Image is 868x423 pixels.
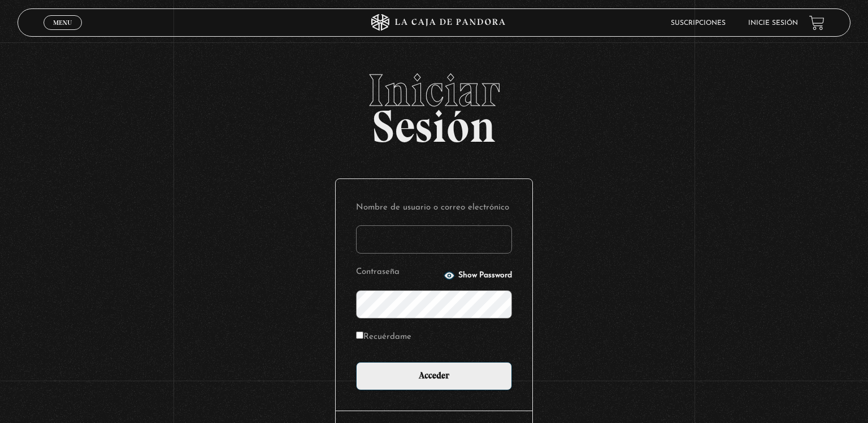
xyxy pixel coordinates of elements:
[809,15,824,30] a: View your shopping cart
[356,264,440,281] label: Contraseña
[458,272,512,280] span: Show Password
[356,362,512,390] input: Acceder
[18,68,851,113] span: Iniciar
[356,329,411,346] label: Recuérdame
[356,332,363,339] input: Recuérdame
[671,20,726,27] a: Suscripciones
[748,20,798,27] a: Inicie sesión
[53,19,72,26] span: Menu
[444,270,512,281] button: Show Password
[50,29,76,37] span: Cerrar
[356,199,512,217] label: Nombre de usuario o correo electrónico
[18,68,851,140] h2: Sesión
